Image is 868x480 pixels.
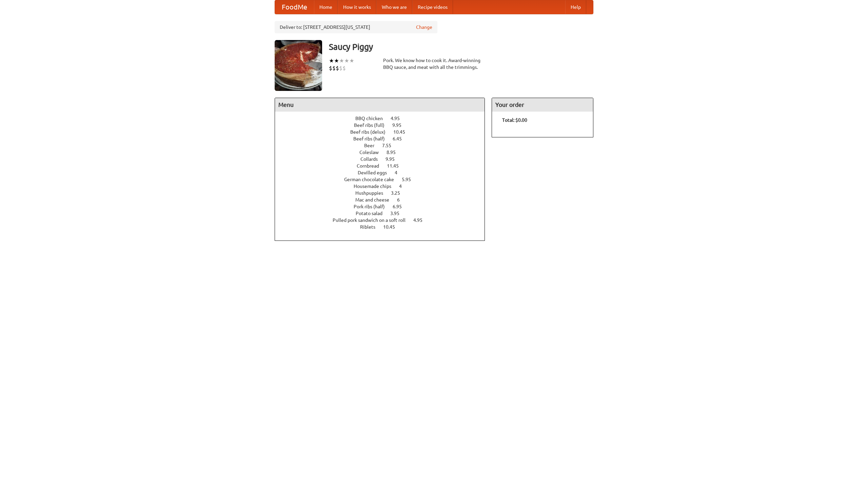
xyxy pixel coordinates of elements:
a: Beef ribs (half) 6.45 [353,136,414,141]
a: Home [314,0,338,14]
span: Housemade chips [354,184,398,189]
span: 5.95 [402,177,418,182]
span: 6.45 [393,136,409,141]
a: Beef ribs (delux) 10.45 [350,129,418,135]
a: Help [565,0,586,14]
h4: Your order [492,98,593,112]
li: ★ [334,57,339,64]
a: Devilled eggs 4 [358,170,410,175]
span: Beef ribs (delux) [350,129,392,135]
a: Beef ribs (full) 9.95 [354,122,414,128]
a: Beer 7.55 [364,143,404,148]
span: Hushpuppies [355,190,390,196]
span: BBQ chicken [355,116,390,121]
a: Coleslaw 8.95 [359,150,408,155]
a: How it works [338,0,376,14]
img: angular.jpg [275,40,322,91]
a: Who we are [376,0,412,14]
span: Devilled eggs [358,170,394,175]
li: $ [329,64,332,72]
span: Cornbread [357,163,386,169]
span: 10.45 [383,224,402,230]
a: Mac and cheese 6 [355,197,412,203]
a: Recipe videos [412,0,453,14]
span: 6.95 [393,204,409,209]
li: ★ [349,57,354,64]
span: 9.95 [386,156,401,162]
span: 7.55 [382,143,398,148]
span: 3.95 [390,211,406,216]
li: $ [342,64,346,72]
span: 4.95 [391,116,407,121]
a: Housemade chips 4 [354,184,414,189]
span: Pulled pork sandwich on a soft roll [333,217,412,223]
span: 4 [395,170,404,175]
li: $ [332,64,336,72]
h3: Saucy Piggy [329,40,593,54]
span: Mac and cheese [355,197,396,203]
h4: Menu [275,98,485,112]
span: 10.45 [393,129,412,135]
a: German chocolate cake 5.95 [344,177,423,182]
span: Collards [360,156,384,162]
li: $ [336,64,339,72]
span: Pork ribs (half) [354,204,392,209]
span: 3.25 [391,190,407,196]
span: German chocolate cake [344,177,401,182]
a: FoodMe [275,0,314,14]
span: 11.45 [387,163,406,169]
b: Total: $0.00 [502,117,527,123]
span: Beer [364,143,381,148]
span: Coleslaw [359,150,386,155]
span: 4.95 [413,217,429,223]
a: Collards 9.95 [360,156,407,162]
li: ★ [339,57,344,64]
a: Pulled pork sandwich on a soft roll 4.95 [333,217,435,223]
span: Beef ribs (half) [353,136,392,141]
a: Change [416,24,432,31]
div: Pork. We know how to cook it. Award-winning BBQ sauce, and meat with all the trimmings. [383,57,485,71]
span: 8.95 [387,150,402,155]
a: BBQ chicken 4.95 [355,116,412,121]
a: Pork ribs (half) 6.95 [354,204,414,209]
span: Beef ribs (full) [354,122,391,128]
a: Potato salad 3.95 [356,211,412,216]
span: Potato salad [356,211,389,216]
a: Hushpuppies 3.25 [355,190,413,196]
li: ★ [344,57,349,64]
span: 9.95 [392,122,408,128]
a: Cornbread 11.45 [357,163,411,169]
div: Deliver to: [STREET_ADDRESS][US_STATE] [275,21,437,33]
span: 4 [399,184,409,189]
span: 6 [397,197,407,203]
li: $ [339,64,342,72]
li: ★ [329,57,334,64]
span: Riblets [360,224,382,230]
a: Riblets 10.45 [360,224,408,230]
